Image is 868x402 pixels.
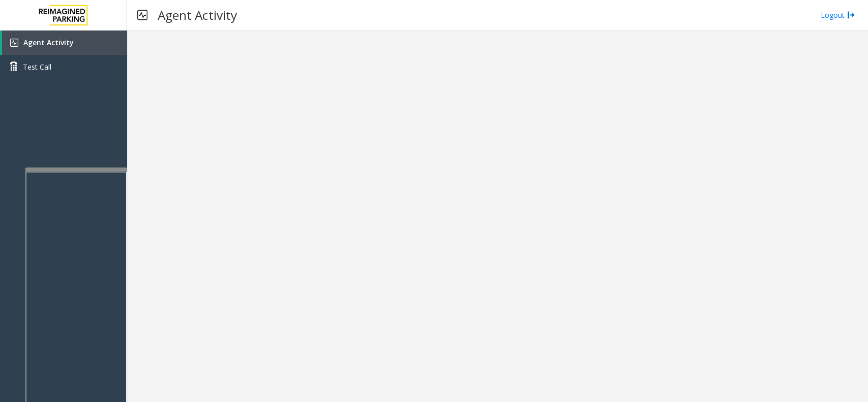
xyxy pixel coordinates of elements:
[847,10,855,20] img: logout
[2,30,127,55] a: Agent Activity
[23,61,51,72] span: Test Call
[821,10,855,20] a: Logout
[10,39,18,47] img: 'icon'
[153,3,242,27] h3: Agent Activity
[23,38,74,47] span: Agent Activity
[137,3,147,27] img: pageIcon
